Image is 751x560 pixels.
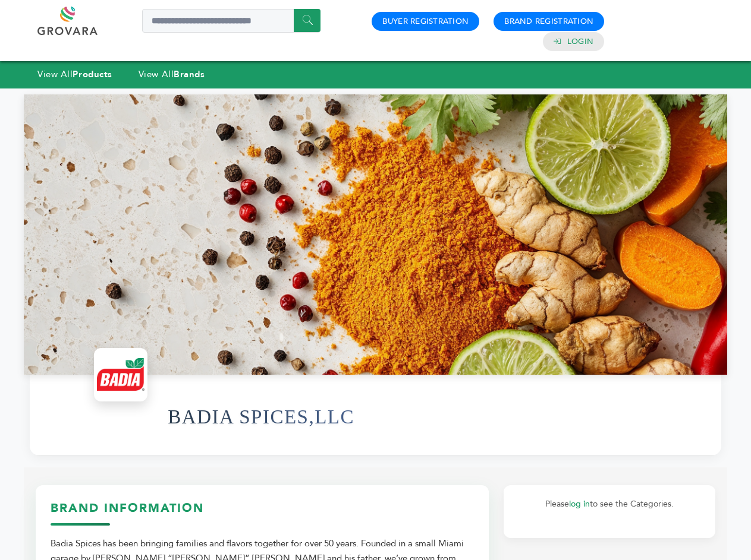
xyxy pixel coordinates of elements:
h1: BADIA SPICES,LLC [168,388,354,446]
a: View AllProducts [37,68,112,80]
a: Login [567,36,593,47]
p: Please to see the Categories. [516,497,703,511]
strong: Products [73,68,112,80]
a: Buyer Registration [382,16,469,27]
h3: Brand Information [51,500,474,526]
a: Brand Registration [504,16,593,27]
a: View AllBrands [139,68,205,80]
strong: Brands [174,68,205,80]
a: log in [569,498,590,510]
img: BADIA SPICES,LLC Logo [97,351,144,398]
input: Search a product or brand... [142,9,320,33]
